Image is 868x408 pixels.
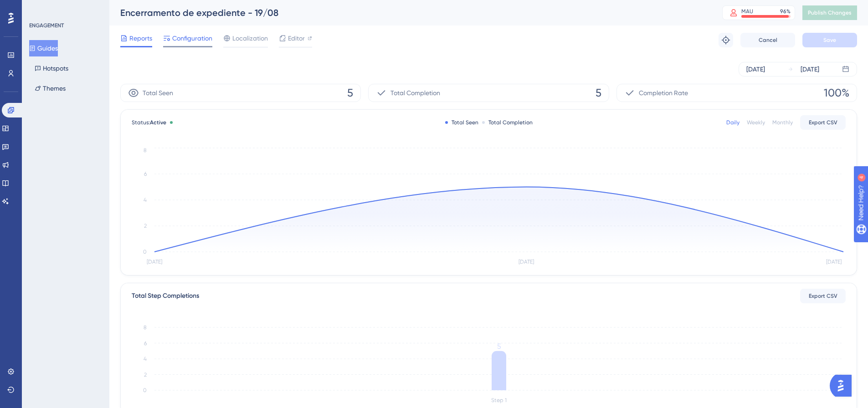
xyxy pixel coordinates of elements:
[726,119,740,126] div: Daily
[172,33,212,44] span: Configuration
[491,397,507,403] tspan: Step 1
[144,340,147,347] tspan: 6
[740,33,795,47] button: Cancel
[144,372,147,378] tspan: 2
[143,87,173,98] span: Total Seen
[132,119,166,126] span: Status:
[809,292,837,300] span: Export CSV
[519,259,534,265] tspan: [DATE]
[143,387,147,393] tspan: 0
[826,259,842,265] tspan: [DATE]
[497,342,501,351] tspan: 5
[29,22,64,29] div: ENGAGEMENT
[29,40,58,56] button: Guides
[288,33,305,44] span: Editor
[802,33,857,47] button: Save
[772,119,793,126] div: Monthly
[29,60,74,76] button: Hotspots
[809,119,837,126] span: Export CSV
[639,87,688,98] span: Completion Rate
[147,259,162,265] tspan: [DATE]
[445,119,478,126] div: Total Seen
[120,6,699,19] div: Encerramento de expediente - 19/08
[150,119,166,126] span: Active
[808,9,852,16] span: Publish Changes
[741,8,753,15] div: MAU
[759,36,777,44] span: Cancel
[747,119,765,126] div: Weekly
[132,291,199,301] div: Total Step Completions
[802,5,857,20] button: Publish Changes
[63,5,66,12] div: 4
[800,289,846,303] button: Export CSV
[596,86,601,100] span: 5
[144,324,147,331] tspan: 8
[144,197,147,203] tspan: 4
[800,115,846,130] button: Export CSV
[129,33,152,44] span: Reports
[144,147,147,153] tspan: 8
[143,249,147,255] tspan: 0
[830,372,857,399] iframe: UserGuiding AI Assistant Launcher
[801,64,819,75] div: [DATE]
[780,8,791,15] div: 96 %
[144,171,147,177] tspan: 6
[232,33,268,44] span: Localization
[144,223,147,229] tspan: 2
[21,2,57,13] span: Need Help?
[746,64,765,75] div: [DATE]
[390,87,440,98] span: Total Completion
[29,80,71,97] button: Themes
[347,86,353,100] span: 5
[144,356,147,362] tspan: 4
[823,36,836,44] span: Save
[482,119,533,126] div: Total Completion
[824,86,849,100] span: 100%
